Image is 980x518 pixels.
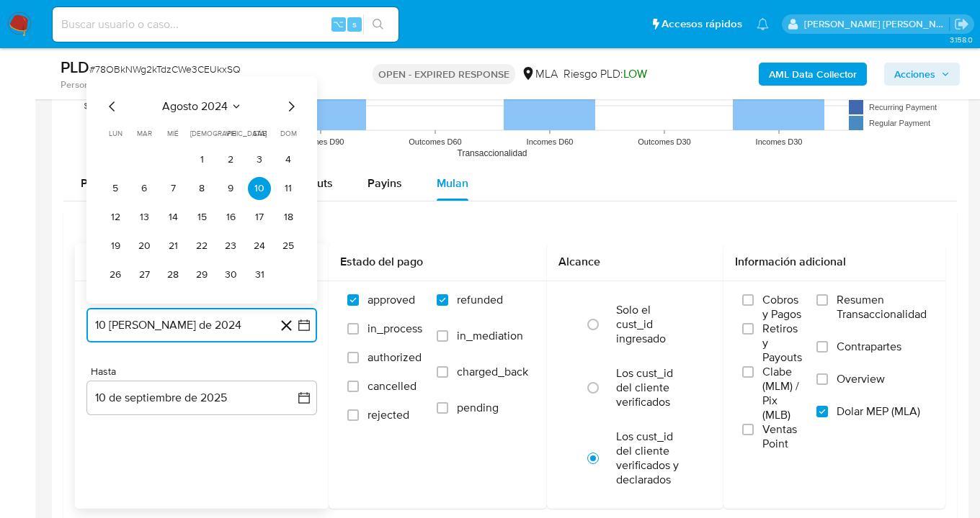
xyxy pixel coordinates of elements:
b: Person ID [61,78,100,91]
b: PLD [61,55,89,78]
span: # 78OBkNWg2kTdzCWe3CEUkxSQ [89,62,241,76]
span: s [352,17,357,31]
a: Notificaciones [757,18,769,30]
p: OPEN - EXPIRED RESPONSE [373,64,515,84]
button: search-icon [363,14,393,35]
span: ⌥ [333,17,344,31]
span: LOW [623,65,647,82]
span: 3.158.0 [950,34,973,45]
span: Riesgo PLD: [563,66,647,82]
span: Accesos rápidos [661,17,742,32]
b: AML Data Collector [769,63,857,86]
p: juanpablo.jfernandez@mercadolibre.com [804,17,950,31]
div: MLA [521,66,558,82]
button: AML Data Collector [759,63,867,86]
button: Acciones [884,63,960,86]
input: Buscar usuario o caso... [53,15,398,34]
a: Salir [954,17,969,32]
span: Acciones [894,63,935,86]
